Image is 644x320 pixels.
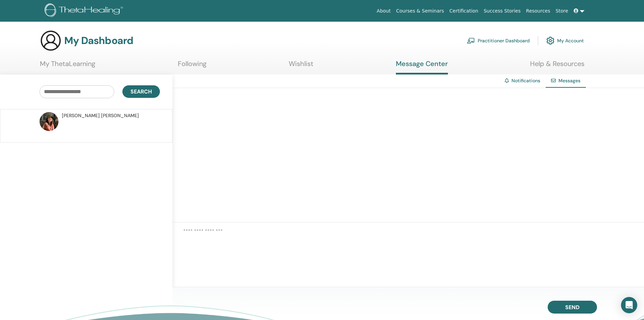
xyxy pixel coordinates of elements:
a: Following [178,60,207,73]
img: cog.svg [546,35,554,46]
a: My ThetaLearning [40,60,95,73]
a: Wishlist [289,60,313,73]
span: Send [565,304,579,311]
h3: My Dashboard [64,35,133,47]
button: Send [548,301,597,314]
a: Resources [523,5,553,17]
button: Search [122,85,160,98]
a: Success Stories [481,5,523,17]
img: default.jpg [40,112,58,131]
a: Store [553,5,571,17]
img: logo.png [45,3,125,19]
a: Help & Resources [530,60,585,73]
a: Courses & Seminars [393,5,447,17]
a: About [374,5,393,17]
img: generic-user-icon.jpg [40,30,62,51]
a: Notifications [511,78,540,84]
a: Practitioner Dashboard [467,33,530,48]
a: Message Center [396,60,448,74]
span: Messages [558,78,580,84]
span: [PERSON_NAME] [PERSON_NAME] [62,112,139,119]
span: Search [130,88,152,95]
a: Certification [447,5,481,17]
img: chalkboard-teacher.svg [467,38,475,44]
a: My Account [546,33,584,48]
div: Open Intercom Messenger [621,297,637,313]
